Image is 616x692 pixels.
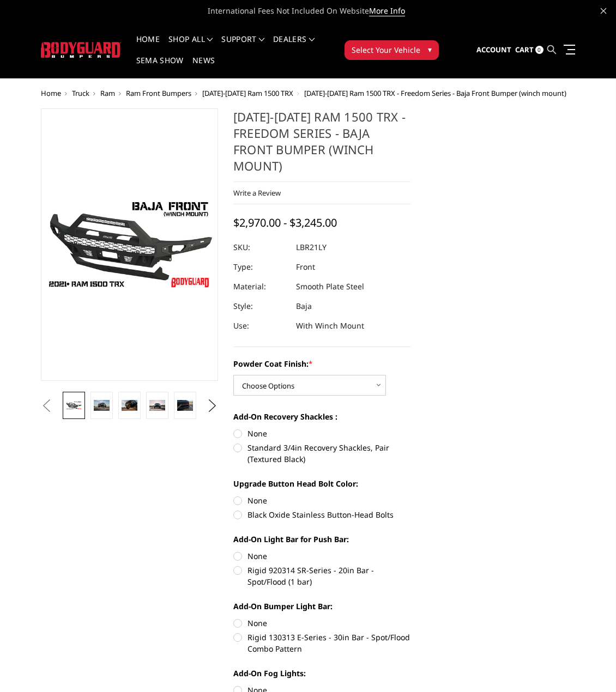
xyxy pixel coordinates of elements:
[515,35,543,65] a: Cart 0
[177,400,193,410] img: 2021-2024 Ram 1500 TRX - Freedom Series - Baja Front Bumper (winch mount)
[149,400,165,411] img: 2021-2024 Ram 1500 TRX - Freedom Series - Baja Front Bumper (winch mount)
[352,44,420,56] span: Select Your Vehicle
[233,478,410,489] label: Upgrade Button Head Bolt Color:
[136,35,160,57] a: Home
[296,277,364,296] dd: Smooth Plate Steel
[296,296,312,316] dd: Baja
[273,35,315,57] a: Dealers
[535,46,543,54] span: 0
[476,45,511,54] span: Account
[100,88,115,98] a: Ram
[233,667,410,679] label: Add-On Fog Lights:
[296,257,315,277] dd: Front
[126,88,191,98] a: Ram Front Bumpers
[233,495,410,506] label: None
[122,400,137,410] img: 2021-2024 Ram 1500 TRX - Freedom Series - Baja Front Bumper (winch mount)
[233,428,410,439] label: None
[38,398,55,414] button: Previous
[233,215,337,230] span: $2,970.00 - $3,245.00
[233,296,288,316] dt: Style:
[192,57,215,78] a: News
[515,45,534,54] span: Cart
[345,40,439,60] button: Select Your Vehicle
[41,88,61,98] a: Home
[204,398,221,414] button: Next
[233,442,410,465] label: Standard 3/4in Recovery Shackles, Pair (Textured Black)
[233,257,288,277] dt: Type:
[233,509,410,520] label: Black Oxide Stainless Button-Head Bolts
[233,238,288,257] dt: SKU:
[233,358,410,369] label: Powder Coat Finish:
[168,35,213,57] a: shop all
[202,88,293,98] a: [DATE]-[DATE] Ram 1500 TRX
[561,640,616,692] iframe: Chat Widget
[221,35,264,57] a: Support
[428,44,432,55] span: ▾
[72,88,89,98] a: Truck
[41,108,218,381] a: 2021-2024 Ram 1500 TRX - Freedom Series - Baja Front Bumper (winch mount)
[233,188,281,198] a: Write a Review
[233,411,410,422] label: Add-On Recovery Shackles :
[41,42,121,58] img: BODYGUARD BUMPERS
[233,550,410,562] label: None
[233,600,410,612] label: Add-On Bumper Light Bar:
[136,57,184,78] a: SEMA Show
[296,316,364,336] dd: With Winch Mount
[233,564,410,587] label: Rigid 920314 SR-Series - 20in Bar - Spot/Flood (1 bar)
[233,632,410,654] label: Rigid 130313 E-Series - 30in Bar - Spot/Flood Combo Pattern
[233,277,288,296] dt: Material:
[296,238,327,257] dd: LBR21LY
[476,35,511,65] a: Account
[94,400,110,410] img: 2021-2024 Ram 1500 TRX - Freedom Series - Baja Front Bumper (winch mount)
[369,5,405,16] a: More Info
[233,108,410,182] h1: [DATE]-[DATE] Ram 1500 TRX - Freedom Series - Baja Front Bumper (winch mount)
[233,316,288,336] dt: Use:
[233,533,410,545] label: Add-On Light Bar for Push Bar:
[233,617,410,629] label: None
[304,88,566,98] span: [DATE]-[DATE] Ram 1500 TRX - Freedom Series - Baja Front Bumper (winch mount)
